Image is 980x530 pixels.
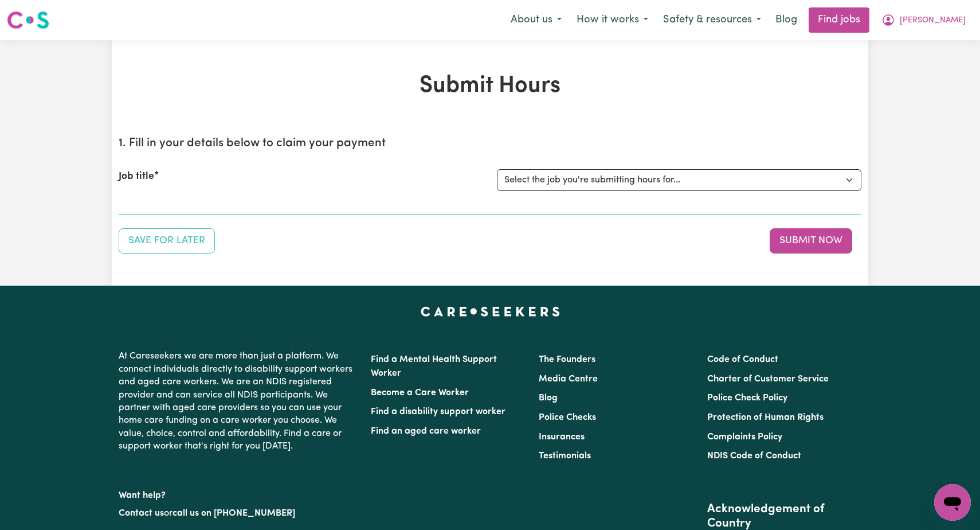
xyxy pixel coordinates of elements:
h1: Submit Hours [119,72,861,100]
p: or [119,502,357,524]
button: My Account [874,8,973,32]
label: Job title [119,169,154,184]
a: Police Check Policy [707,393,787,403]
a: Complaints Policy [707,432,782,442]
button: How it works [569,8,656,32]
a: Code of Conduct [707,355,778,364]
a: Blog [769,7,804,33]
span: [PERSON_NAME] [900,14,966,27]
a: Testimonials [539,451,591,461]
a: Find jobs [809,7,869,33]
a: Find an aged care worker [371,427,481,436]
a: call us on [PHONE_NUMBER] [173,509,295,518]
h2: 1. Fill in your details below to claim your payment [119,137,861,151]
a: Police Checks [539,413,596,422]
p: At Careseekers we are more than just a platform. We connect individuals directly to disability su... [119,345,357,457]
a: Careseekers logo [7,7,49,33]
a: Contact us [119,509,164,518]
button: Safety & resources [656,8,769,32]
button: Submit your job report [770,228,852,254]
a: Blog [539,393,558,403]
a: Find a Mental Health Support Worker [371,355,497,378]
a: Charter of Customer Service [707,375,829,384]
a: Protection of Human Rights [707,413,824,422]
a: Find a disability support worker [371,407,505,416]
img: Careseekers logo [7,10,49,30]
a: The Founders [539,355,595,364]
button: About us [503,8,569,32]
a: NDIS Code of Conduct [707,451,801,461]
a: Careseekers home page [421,306,560,315]
a: Insurances [539,432,585,442]
a: Media Centre [539,375,598,384]
button: Save your job report [119,228,215,254]
iframe: Button to launch messaging window [934,484,971,521]
a: Become a Care Worker [371,388,469,397]
p: Want help? [119,485,357,502]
